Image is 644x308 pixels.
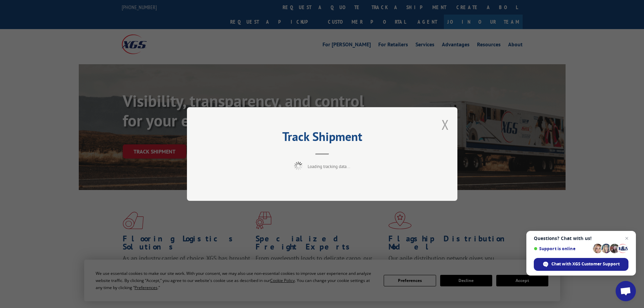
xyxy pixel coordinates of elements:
h2: Track Shipment [221,132,424,145]
button: Close modal [442,116,449,134]
div: Chat with XGS Customer Support [534,258,628,271]
span: Support is online [534,246,591,251]
span: Chat with XGS Customer Support [551,261,620,267]
img: xgs-loading [294,162,303,170]
span: Close chat [623,234,631,242]
span: Loading tracking data... [308,164,350,169]
div: Open chat [616,281,636,301]
span: Questions? Chat with us! [534,236,628,241]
